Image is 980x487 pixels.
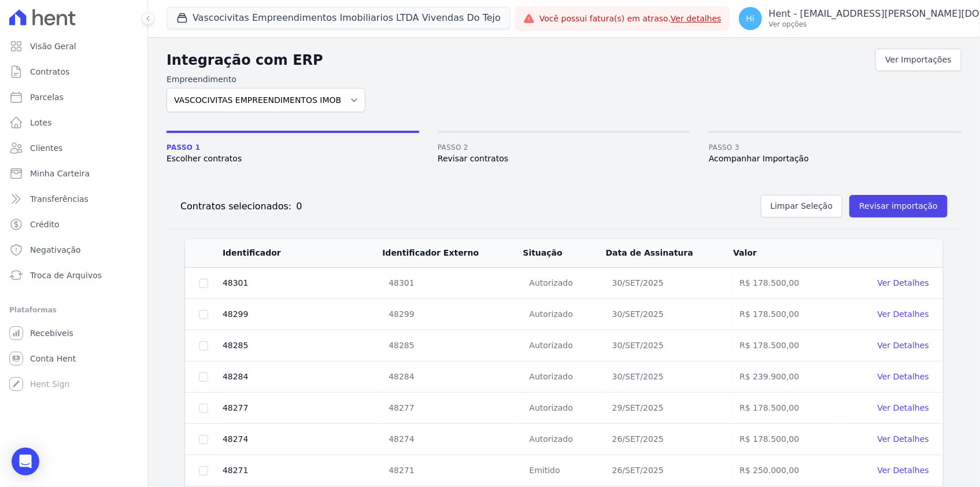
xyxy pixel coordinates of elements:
td: 30/SET/2025 [605,361,733,393]
a: Ver Importações [875,49,961,71]
span: Acompanhar Importação [709,153,961,165]
td: 30/SET/2025 [605,268,733,299]
td: 48285 [222,330,382,361]
td: 48284 [222,361,382,393]
div: Plataformas [9,303,138,317]
a: Troca de Arquivos [5,264,143,287]
a: Ver Detalhes [878,309,929,319]
td: 26/SET/2025 [605,424,733,455]
div: Open Intercom Messenger [12,448,39,475]
td: 48299 [222,299,382,330]
a: Crédito [5,213,143,236]
button: Revisar importação [849,195,948,217]
span: Escolher contratos [167,153,419,165]
a: Conta Hent [5,347,143,370]
span: Hi [746,14,755,23]
td: 48277 [222,393,382,424]
button: Vascocivitas Empreendimentos Imobiliarios LTDA Vivendas Do Tejo [167,7,511,29]
a: Ver Detalhes [878,341,929,350]
a: Visão Geral [5,35,143,58]
h2: Contratos selecionados: [180,200,291,213]
td: 48277 [382,393,522,424]
span: Passo 3 [709,142,961,153]
a: Ver Detalhes [878,403,929,412]
td: 48301 [222,268,382,299]
td: R$ 178.500,00 [733,424,838,455]
span: Clientes [30,142,62,154]
td: 30/SET/2025 [605,330,733,361]
span: Minha Carteira [30,168,90,179]
a: Minha Carteira [5,162,143,185]
a: Lotes [5,111,143,134]
td: Emitido [523,455,605,486]
td: Autorizado [523,424,605,455]
span: Negativação [30,244,81,256]
td: R$ 178.500,00 [733,393,838,424]
td: 48271 [222,455,382,486]
span: Você possui fatura(s) em atraso. [539,13,722,25]
span: Passo 1 [167,142,419,153]
span: Revisar contratos [438,153,690,165]
a: Ver Detalhes [878,278,929,287]
span: Troca de Arquivos [30,270,102,281]
a: Clientes [5,136,143,160]
td: 48274 [382,424,522,455]
td: R$ 178.500,00 [733,268,838,299]
nav: Progress [167,131,961,165]
td: R$ 178.500,00 [733,299,838,330]
span: Passo 2 [438,142,690,153]
td: 29/SET/2025 [605,393,733,424]
a: Parcelas [5,86,143,109]
a: Ver Detalhes [878,434,929,444]
span: Conta Hent [30,353,76,364]
span: Visão Geral [30,40,76,52]
span: Parcelas [30,91,64,103]
td: Autorizado [523,330,605,361]
th: Data de Assinatura [605,239,733,268]
a: Ver detalhes [671,14,722,23]
div: 0 [291,200,302,213]
label: Empreendimento [167,73,365,86]
span: Contratos [30,66,69,78]
a: Transferências [5,187,143,211]
a: Ver Detalhes [878,466,929,475]
a: Negativação [5,238,143,261]
td: Autorizado [523,299,605,330]
td: 48271 [382,455,522,486]
button: Limpar Seleção [761,195,843,217]
th: Situação [523,239,605,268]
a: Contratos [5,60,143,83]
th: Valor [733,239,838,268]
td: Autorizado [523,393,605,424]
th: Identificador [222,239,382,268]
td: 48301 [382,268,522,299]
a: Ver Detalhes [878,372,929,381]
span: Lotes [30,117,52,128]
td: R$ 178.500,00 [733,330,838,361]
td: Autorizado [523,268,605,299]
span: Transferências [30,193,88,205]
td: Autorizado [523,361,605,393]
td: R$ 239.900,00 [733,361,838,393]
td: 48274 [222,424,382,455]
td: 26/SET/2025 [605,455,733,486]
td: 48285 [382,330,522,361]
span: Crédito [30,219,60,230]
td: 48299 [382,299,522,330]
td: 48284 [382,361,522,393]
td: 30/SET/2025 [605,299,733,330]
td: R$ 250.000,00 [733,455,838,486]
th: Identificador Externo [382,239,522,268]
a: Recebíveis [5,322,143,345]
span: Recebíveis [30,327,73,339]
h2: Integração com ERP [167,50,875,71]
